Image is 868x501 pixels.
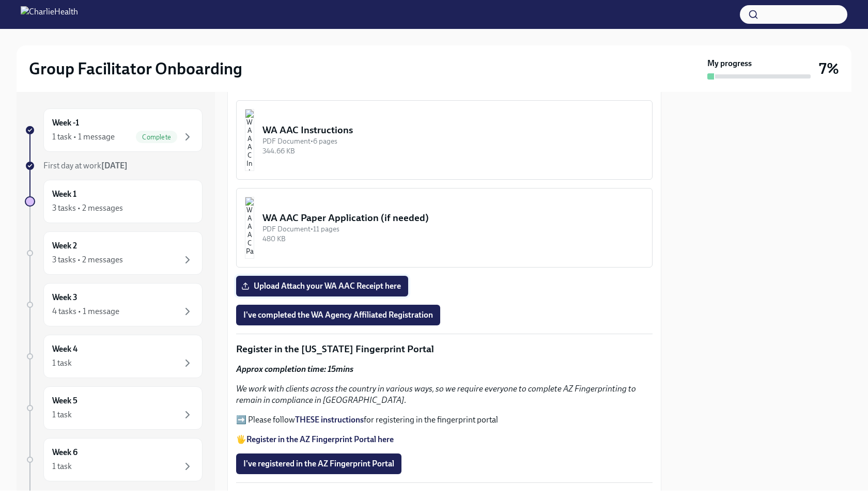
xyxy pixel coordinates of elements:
[136,133,177,141] span: Complete
[52,131,115,143] div: 1 task • 1 message
[295,415,364,425] a: THESE instructions
[25,386,203,430] a: Week 51 task
[52,240,77,252] h6: Week 2
[52,306,119,317] div: 4 tasks • 1 message
[236,305,440,325] button: I've completed the WA Agency Affiliated Registration
[243,459,394,469] span: I've registered in the AZ Fingerprint Portal
[52,395,78,406] h6: Week 5
[246,434,394,444] a: Register in the AZ Fingerprint Portal here
[21,6,78,23] img: CharlieHealth
[819,59,839,78] h3: 7%
[52,409,72,420] div: 1 task
[236,384,636,405] em: We work with clients across the country in various ways, so we require everyone to complete AZ Fi...
[25,160,203,171] a: First day at work[DATE]
[262,136,644,146] div: PDF Document • 6 pages
[236,342,653,356] p: Register in the [US_STATE] Fingerprint Portal
[25,283,203,326] a: Week 34 tasks • 1 message
[43,161,128,170] span: First day at work
[236,453,401,474] button: I've registered in the AZ Fingerprint Portal
[52,117,79,129] h6: Week -1
[236,414,653,426] p: ➡️ Please follow for registering in the fingerprint portal
[52,461,72,472] div: 1 task
[262,123,644,137] div: WA AAC Instructions
[245,109,254,171] img: WA AAC Instructions
[52,447,78,458] h6: Week 6
[243,281,401,291] span: Upload Attach your WA AAC Receipt here
[29,58,242,79] h2: Group Facilitator Onboarding
[25,231,203,275] a: Week 23 tasks • 2 messages
[262,224,644,234] div: PDF Document • 11 pages
[236,276,408,296] label: Upload Attach your WA AAC Receipt here
[52,254,123,265] div: 3 tasks • 2 messages
[52,189,76,200] h6: Week 1
[243,310,433,320] span: I've completed the WA Agency Affiliated Registration
[101,490,127,500] strong: [DATE]
[25,335,203,378] a: Week 41 task
[236,434,653,445] p: 🖐️
[25,438,203,481] a: Week 61 task
[707,58,752,69] strong: My progress
[25,108,203,152] a: Week -11 task • 1 messageComplete
[262,211,644,225] div: WA AAC Paper Application (if needed)
[52,357,72,369] div: 1 task
[236,100,653,180] button: WA AAC InstructionsPDF Document•6 pages344.66 KB
[43,490,127,500] span: Experience ends
[262,234,644,244] div: 480 KB
[262,146,644,156] div: 344.66 KB
[52,343,78,355] h6: Week 4
[236,188,653,268] button: WA AAC Paper Application (if needed)PDF Document•11 pages480 KB
[52,292,78,303] h6: Week 3
[101,161,128,170] strong: [DATE]
[245,197,254,259] img: WA AAC Paper Application (if needed)
[52,202,123,214] div: 3 tasks • 2 messages
[236,364,353,374] strong: Approx completion time: 15mins
[25,180,203,223] a: Week 13 tasks • 2 messages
